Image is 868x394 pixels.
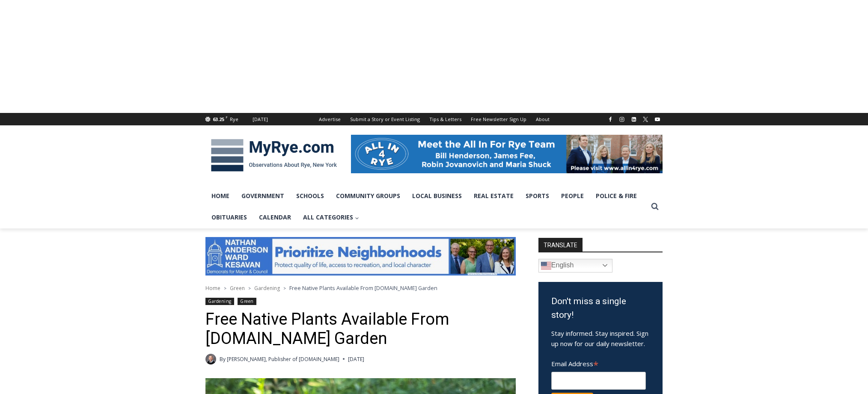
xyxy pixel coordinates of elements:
a: Schools [290,185,330,207]
span: F [226,115,228,119]
a: Community Groups [330,185,406,207]
span: Free Native Plants Available From [DOMAIN_NAME] Garden [289,284,437,292]
a: Advertise [314,113,345,125]
a: Local Business [406,185,468,207]
img: MyRye.com [205,133,342,178]
a: Sports [520,185,555,207]
a: Government [235,185,290,207]
a: Home [205,185,235,207]
nav: Secondary Navigation [314,113,554,125]
a: Submit a Story or Event Listing [345,113,425,125]
a: Real Estate [468,185,520,207]
h3: Don't miss a single story! [551,295,650,322]
nav: Primary Navigation [205,185,647,228]
time: [DATE] [348,355,364,363]
span: All Categories [303,213,359,222]
a: Gardening [254,284,280,292]
strong: TRANSLATE [538,238,583,252]
div: Rye [230,116,238,123]
span: > [248,285,251,291]
a: Obituaries [205,207,253,228]
a: Calendar [253,207,297,228]
a: About [531,113,554,125]
a: Linkedin [629,114,639,124]
a: X [640,114,651,124]
a: English [538,259,612,273]
span: By [220,355,226,363]
a: Gardening [205,298,234,305]
h1: Free Native Plants Available From [DOMAIN_NAME] Garden [205,310,516,349]
img: All in for Rye [351,135,663,173]
span: > [224,285,226,291]
div: [DATE] [253,116,268,123]
a: Author image [205,354,216,364]
a: People [555,185,590,207]
span: 63.25 [213,116,224,122]
a: Free Newsletter Sign Up [466,113,531,125]
a: YouTube [652,114,663,124]
a: Police & Fire [590,185,643,207]
label: Email Address [551,355,646,370]
p: Stay informed. Stay inspired. Sign up now for our daily newsletter. [551,328,650,349]
a: Facebook [605,114,615,124]
img: en [541,261,551,271]
a: Tips & Letters [425,113,466,125]
a: Instagram [617,114,627,124]
span: > [283,285,286,291]
a: All Categories [297,207,365,228]
a: Green [238,298,256,305]
a: [PERSON_NAME], Publisher of [DOMAIN_NAME] [227,355,339,363]
a: Green [230,284,245,292]
a: Home [205,284,220,292]
button: View Search Form [647,199,663,214]
nav: Breadcrumbs [205,284,516,292]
